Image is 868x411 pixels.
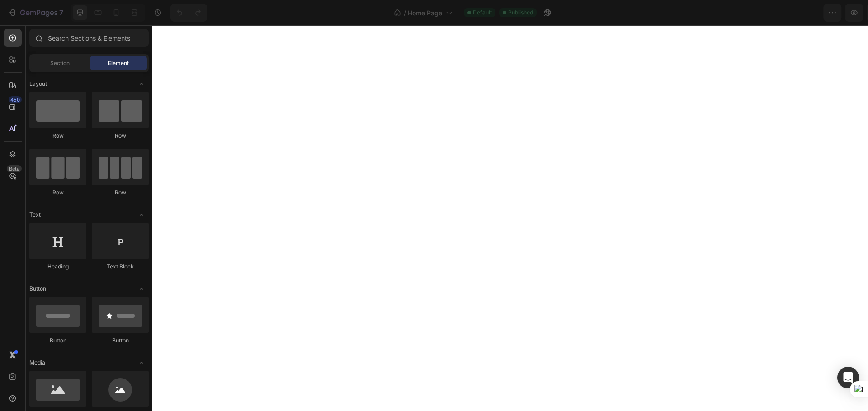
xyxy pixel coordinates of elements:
[134,208,149,222] span: Toggle open
[92,132,149,140] div: Row
[29,285,46,293] span: Button
[473,9,492,17] span: Default
[808,4,846,22] button: Publish
[404,8,406,18] span: /
[92,263,149,271] div: Text Block
[108,59,129,67] span: Element
[4,4,67,22] button: 7
[508,9,533,17] span: Published
[92,337,149,345] div: Button
[29,337,86,345] div: Button
[408,8,442,18] span: Home Page
[9,96,22,103] div: 450
[816,8,838,18] div: Publish
[170,4,207,22] div: Undo/Redo
[837,367,859,388] div: Open Intercom Messenger
[134,282,149,296] span: Toggle open
[29,189,86,197] div: Row
[29,80,47,88] span: Layout
[29,29,149,47] input: Search Sections & Elements
[134,77,149,91] span: Toggle open
[29,132,86,140] div: Row
[29,211,41,219] span: Text
[7,165,22,172] div: Beta
[134,356,149,370] span: Toggle open
[782,9,797,17] span: Save
[92,189,149,197] div: Row
[774,4,804,22] button: Save
[59,7,63,18] p: 7
[50,59,70,67] span: Section
[152,25,868,411] iframe: Design area
[29,263,86,271] div: Heading
[29,359,45,367] span: Media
